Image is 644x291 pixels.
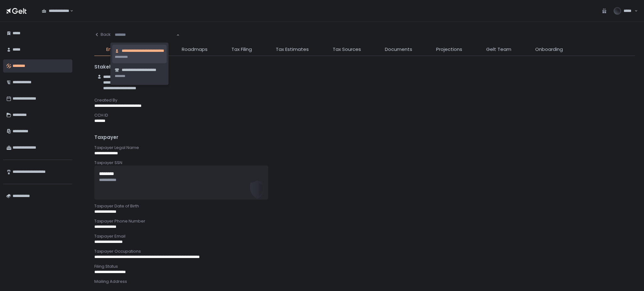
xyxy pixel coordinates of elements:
[106,46,119,53] span: Entity
[436,46,462,53] span: Projections
[94,249,635,254] div: Taxpayer Occupations
[94,63,635,71] div: Stakeholders
[231,46,252,53] span: Tax Filing
[94,264,635,269] div: Filing Status
[94,134,635,141] div: Taxpayer
[486,46,511,53] span: Gelt Team
[94,28,111,41] button: Back
[94,32,111,37] div: Back
[111,28,180,41] div: Search for option
[94,113,635,118] div: CCH ID
[333,46,361,53] span: Tax Sources
[94,145,635,151] div: Taxpayer Legal Name
[38,4,73,18] div: Search for option
[94,233,635,239] div: Taxpayer Email
[115,32,176,38] input: Search for option
[276,46,309,53] span: Tax Estimates
[94,160,635,166] div: Taxpayer SSN
[94,97,635,103] div: Created By
[94,203,635,209] div: Taxpayer Date of Birth
[94,218,635,224] div: Taxpayer Phone Number
[182,46,208,53] span: Roadmaps
[535,46,563,53] span: Onboarding
[94,279,635,284] div: Mailing Address
[385,46,412,53] span: Documents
